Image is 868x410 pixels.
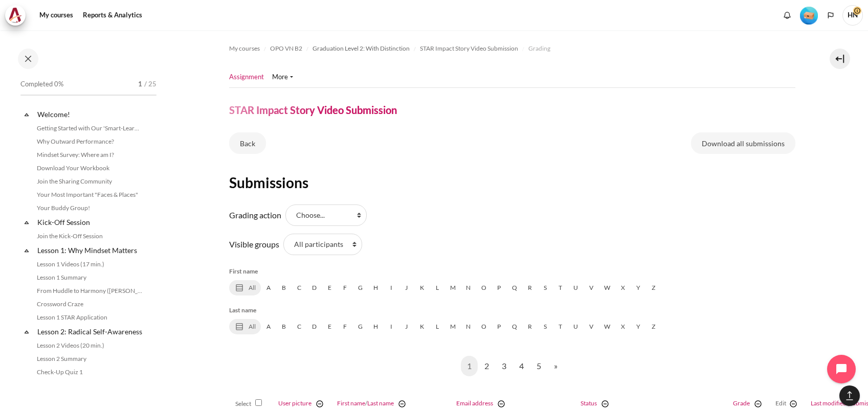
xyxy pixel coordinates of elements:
[261,319,276,334] a: A
[313,399,325,409] a: Hide User picture
[842,5,863,26] span: HN
[530,356,547,376] a: 5
[229,72,264,82] a: Assignment
[34,298,145,310] a: Crossword Craze
[21,327,32,337] span: Collapse
[600,399,610,409] img: switch_minus
[21,245,32,256] span: Collapse
[337,399,365,407] a: First name
[353,280,368,295] a: G
[36,107,145,121] a: Welcome!
[553,319,568,334] a: T
[36,325,145,338] a: Lesson 2: Radical Self-Awareness
[229,42,260,55] a: My courses
[631,280,646,295] a: Y
[229,319,261,334] a: All
[528,42,550,55] a: Grading
[780,8,795,23] div: Show notification window with no new notifications
[420,44,518,53] span: STAR Impact Story Video Submission
[584,280,599,295] a: V
[34,149,145,161] a: Mindset Survey: Where am I?
[79,5,146,26] a: Reports & Analytics
[494,399,506,409] a: Hide Email address
[229,40,795,57] nav: Navigation bar
[20,79,63,89] span: Completed 0%
[788,399,798,409] img: switch_minus
[430,319,445,334] a: L
[445,280,461,295] a: M
[34,189,145,201] a: Your Most Important "Faces & Places"
[34,379,145,392] a: Lesson 2 STAR Application
[445,319,461,334] a: M
[568,319,584,334] a: U
[420,42,518,55] a: STAR Impact Story Video Submission
[823,8,838,23] button: Languages
[278,399,311,407] a: User picture
[384,280,399,295] a: I
[272,72,293,82] a: More
[20,77,157,106] a: Completed 0% 1 / 25
[34,258,145,270] a: Lesson 1 Videos (17 min.)
[414,280,430,295] a: K
[476,280,492,295] a: O
[36,215,145,229] a: Kick-Off Session
[322,319,338,334] a: E
[229,132,266,154] a: Back
[538,280,553,295] a: S
[476,319,492,334] a: O
[5,5,31,26] a: Architeck Architeck
[338,280,353,295] a: F
[34,271,145,284] a: Lesson 1 Summary
[276,319,292,334] a: B
[229,209,281,221] label: Grading action
[800,7,818,25] img: Level #1
[144,79,157,89] span: / 25
[461,319,476,334] a: N
[615,280,631,295] a: X
[553,280,568,295] a: T
[21,109,32,120] span: Collapse
[276,280,292,295] a: B
[461,356,478,376] a: 1
[313,42,410,55] a: Graduation Level 2: With Distinction
[36,5,77,26] a: My courses
[229,306,795,315] h5: Last name
[34,122,145,134] a: Getting Started with Our 'Smart-Learning' Platform
[496,356,513,376] a: 3
[353,319,368,334] a: G
[492,280,507,295] a: P
[368,280,384,295] a: H
[538,319,553,334] a: S
[581,399,597,407] a: Status
[507,319,522,334] a: Q
[554,360,558,372] span: »
[496,399,506,409] img: switch_minus
[34,311,145,324] a: Lesson 1 STAR Application
[548,356,564,376] a: Next page
[397,399,407,409] img: switch_minus
[34,175,145,188] a: Join the Sharing Community
[800,6,818,25] div: Level #1
[34,353,145,365] a: Lesson 2 Summary
[21,217,32,227] span: Collapse
[322,280,338,295] a: E
[399,280,414,295] a: J
[599,319,615,334] a: W
[270,42,302,55] a: OPO VN B2
[338,319,353,334] a: F
[478,356,495,376] a: 2
[255,399,262,406] input: Select all
[261,280,276,295] a: A
[568,280,584,295] a: U
[229,238,279,250] label: Visible groups
[733,399,750,407] a: Grade
[399,319,414,334] a: J
[315,399,325,409] img: switch_minus
[292,280,307,295] a: C
[34,230,145,242] a: Join the Kick-Off Session
[270,44,302,53] span: OPO VN B2
[34,339,145,352] a: Lesson 2 Videos (20 min.)
[229,103,397,117] h4: STAR Impact Story Video Submission
[229,348,795,384] nav: Page
[34,366,145,378] a: Check-Up Quiz 1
